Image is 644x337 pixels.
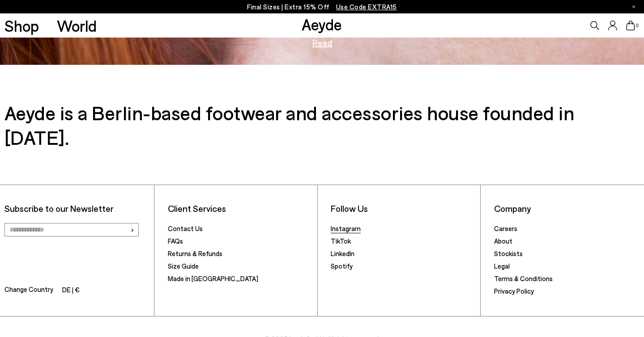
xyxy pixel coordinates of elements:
[331,262,353,270] a: Spotify
[312,38,332,47] a: Read
[247,1,397,13] p: Final Sizes | Extra 15% Off
[4,100,640,149] h3: Aeyde is a Berlin-based footwear and accessories house founded in [DATE].
[168,274,258,282] a: Made in [GEOGRAPHIC_DATA]
[494,262,510,270] a: Legal
[168,249,222,257] a: Returns & Refunds
[494,237,512,245] a: About
[494,249,523,257] a: Stockists
[168,203,313,214] li: Client Services
[494,287,534,295] a: Privacy Policy
[57,18,97,34] a: World
[331,203,476,214] li: Follow Us
[130,223,134,236] span: ›
[168,224,203,232] a: Contact Us
[494,203,640,214] li: Company
[494,274,553,282] a: Terms & Conditions
[494,224,517,232] a: Careers
[302,15,342,34] a: Aeyde
[635,23,640,28] span: 0
[336,3,397,11] span: Navigate to /collections/ss25-final-sizes
[168,237,183,245] a: FAQs
[4,203,149,214] p: Subscribe to our Newsletter
[331,224,361,232] a: Instagram
[4,284,53,297] span: Change Country
[62,284,80,297] li: DE | €
[168,262,199,270] a: Size Guide
[626,21,635,30] a: 0
[4,18,39,34] a: Shop
[331,249,354,257] a: LinkedIn
[331,237,351,245] a: TikTok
